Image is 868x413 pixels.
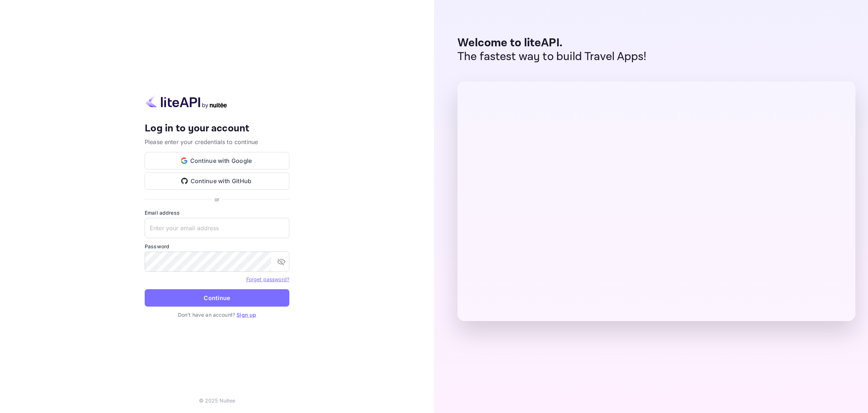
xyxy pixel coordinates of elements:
button: Continue with GitHub [145,172,289,190]
p: or [214,195,219,203]
input: Enter your email address [145,218,289,238]
label: Password [145,243,289,250]
a: Sign up [237,312,256,318]
p: © 2025 Nuitee [199,397,235,404]
p: The fastest way to build Travel Apps! [458,50,647,64]
img: liteAPI Dashboard Preview [458,81,855,321]
button: toggle password visibility [274,254,289,269]
label: Email address [145,209,289,216]
a: Forget password? [246,276,289,282]
button: Continue [145,289,289,307]
button: Continue with Google [145,152,289,169]
h4: Log in to your account [145,122,289,135]
a: Forget password? [246,275,289,283]
p: Welcome to liteAPI. [458,36,647,50]
img: liteapi [145,94,228,109]
p: Please enter your credentials to continue [145,138,289,146]
p: Don't have an account? [145,311,289,319]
